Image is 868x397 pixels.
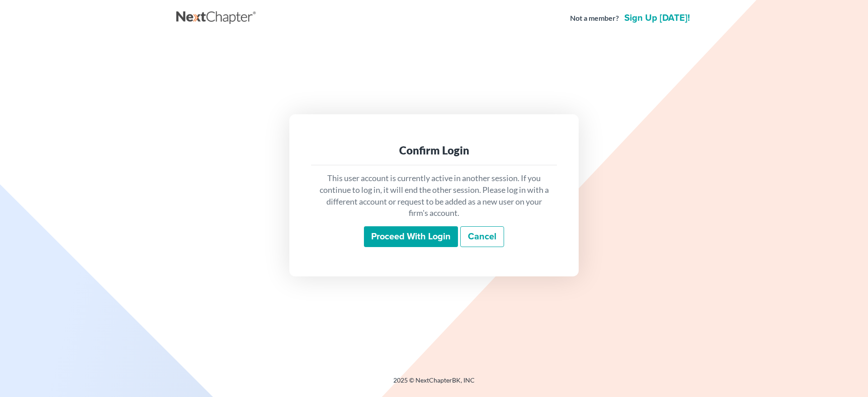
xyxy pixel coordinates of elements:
strong: Not a member? [570,13,619,23]
a: Sign up [DATE]! [623,14,692,23]
p: This user account is currently active in another session. If you continue to log in, it will end ... [318,173,550,219]
a: Cancel [460,226,504,247]
div: 2025 © NextChapterBK, INC [176,376,692,392]
div: Confirm Login [318,143,550,158]
input: Proceed with login [364,226,458,247]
